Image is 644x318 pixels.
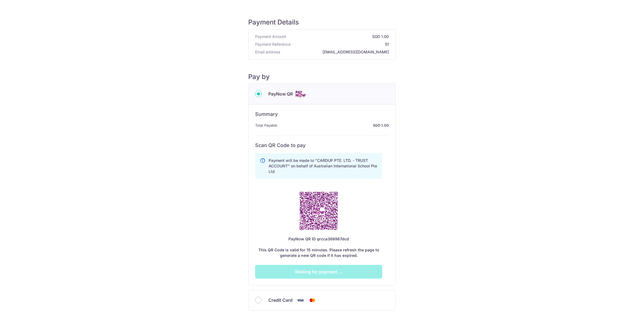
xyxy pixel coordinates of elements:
[255,49,280,55] span: Email address
[288,237,316,241] span: PayNow QR ID
[255,91,389,97] div: PayNow QR Cards logo
[255,34,286,39] span: Payment Amount
[268,297,293,303] span: Credit Card
[295,297,306,304] img: Visa
[317,237,349,241] span: qrcca368987dcd
[293,186,344,236] img: PayNow QR Code
[248,73,396,81] h5: Pay by
[295,91,306,97] img: Cards logo
[282,49,389,55] strong: [EMAIL_ADDRESS][DOMAIN_NAME]
[307,297,318,304] img: Mastercard
[255,111,389,118] h6: Summary
[255,142,389,149] h6: Scan QR Code to pay
[288,34,389,39] strong: SGD 1.00
[255,297,389,304] div: Credit Card Visa Mastercard
[293,42,389,47] strong: 51
[255,236,382,258] div: This QR Code is valid for 15 minutes. Please refresh the page to generate a new QR code if it has...
[248,18,396,26] h5: Payment Details
[280,122,389,129] strong: SGD 1.00
[255,122,277,129] span: Total Payable
[255,42,291,47] span: Payment Reference
[269,158,378,174] p: Payment will be made to "CARDUP PTE. LTD. - TRUST ACCOUNT" on behalf of Australian International ...
[268,91,293,97] span: PayNow QR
